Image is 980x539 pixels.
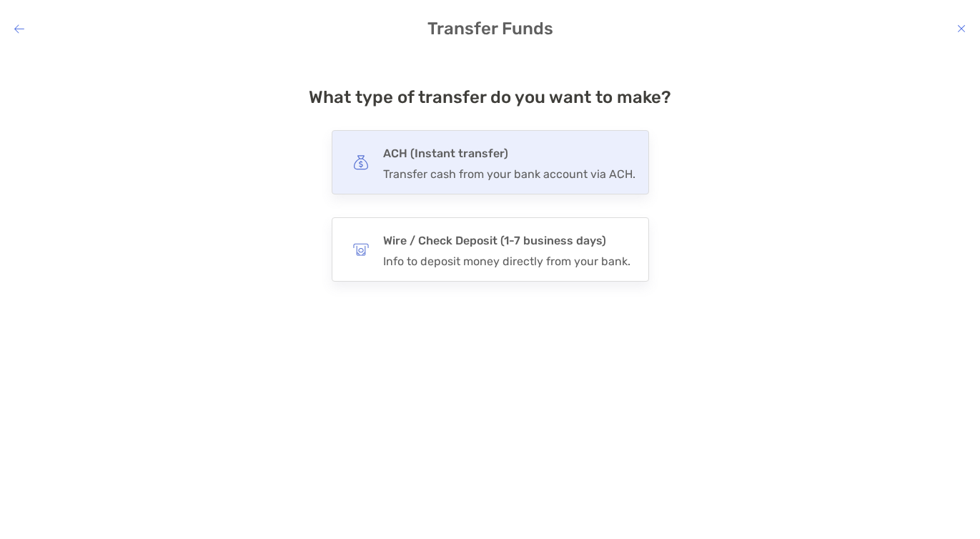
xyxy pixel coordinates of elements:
div: Transfer cash from your bank account via ACH. [383,167,635,181]
img: button icon [353,242,369,257]
img: button icon [353,154,369,170]
h4: ACH (Instant transfer) [383,144,635,164]
div: Info to deposit money directly from your bank. [383,254,630,268]
h4: Wire / Check Deposit (1-7 business days) [383,231,630,251]
h4: What type of transfer do you want to make? [309,87,671,107]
